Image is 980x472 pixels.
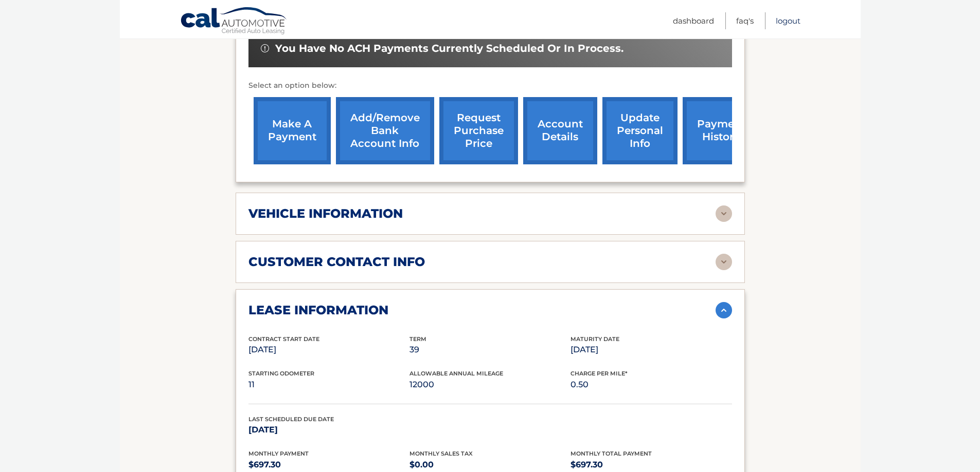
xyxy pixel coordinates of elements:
span: Starting Odometer [248,370,314,377]
a: Logout [776,12,800,29]
a: request purchase price [439,97,518,164]
p: $0.00 [409,458,571,472]
img: alert-white.svg [261,44,269,52]
a: account details [523,97,597,164]
h2: vehicle information [248,206,403,221]
span: Monthly Total Payment [571,450,652,457]
p: [DATE] [248,423,409,437]
p: 12000 [409,377,571,392]
span: Allowable Annual Mileage [409,370,503,377]
a: Dashboard [673,12,714,29]
p: Select an option below: [248,80,732,92]
img: accordion-active.svg [716,302,732,318]
img: accordion-rest.svg [716,205,732,222]
span: Monthly Payment [248,450,309,457]
a: make a payment [254,97,331,164]
h2: lease information [248,303,388,318]
p: 0.50 [571,377,732,392]
p: [DATE] [571,343,732,357]
p: [DATE] [248,343,409,357]
p: 11 [248,377,409,392]
span: You have no ACH payments currently scheduled or in process. [275,42,623,55]
span: Monthly Sales Tax [409,450,473,457]
p: 39 [409,343,571,357]
p: $697.30 [571,458,732,472]
span: Maturity Date [571,335,619,343]
span: Term [409,335,426,343]
a: FAQ's [736,12,754,29]
a: payment history [683,97,760,164]
a: Cal Automotive [180,7,288,36]
span: Contract Start Date [248,335,319,343]
img: accordion-rest.svg [716,254,732,270]
a: update personal info [602,97,678,164]
span: Charge Per Mile* [571,370,628,377]
span: Last Scheduled Due Date [248,416,334,423]
a: Add/Remove bank account info [336,97,434,164]
p: $697.30 [248,458,409,472]
h2: customer contact info [248,254,425,270]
